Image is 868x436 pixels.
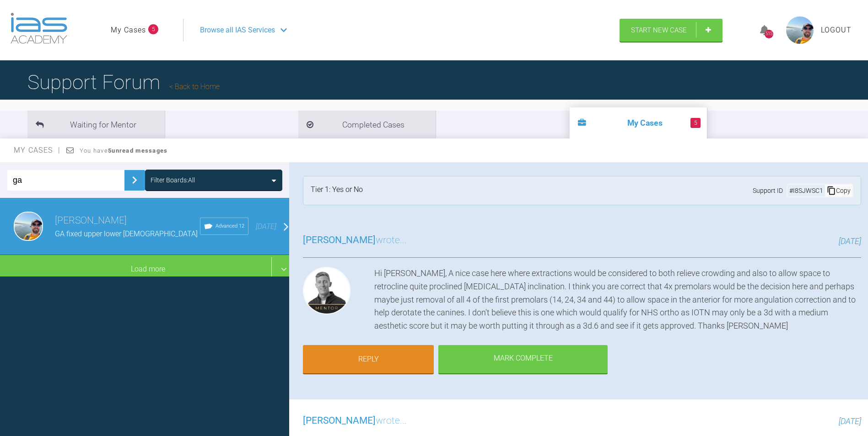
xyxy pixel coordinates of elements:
div: Copy [825,185,852,197]
li: Waiting for Mentor [27,111,165,138]
span: Support ID [753,186,783,196]
span: Browse all IAS Services [200,24,275,36]
div: Tier 1: Yes or No [311,184,363,197]
h3: wrote... [303,413,407,429]
h3: [PERSON_NAME] [55,213,200,229]
li: My Cases [570,107,707,138]
span: [PERSON_NAME] [303,415,376,426]
input: Enter Case ID or Title [7,170,124,191]
div: 515 [765,30,773,38]
span: GA fixed upper lower [DEMOGRAPHIC_DATA] [55,229,198,238]
h1: Support Forum [27,66,220,98]
img: Josh Rowley [303,267,350,314]
span: My Cases [14,146,61,154]
strong: 5 unread messages [108,147,167,154]
span: 5 [690,118,701,128]
img: Owen Walls [14,212,43,241]
span: Start New Case [631,26,687,34]
span: [DATE] [839,236,861,246]
li: Completed Cases [298,111,436,138]
span: [DATE] [839,416,861,426]
div: # I8SJWSC1 [787,186,825,196]
span: You have [80,147,168,154]
a: Reply [303,345,434,373]
span: 5 [148,24,158,34]
img: profile.png [786,16,814,44]
a: Logout [821,24,852,36]
div: Filter Boards: All [151,175,195,185]
h3: wrote... [303,233,407,248]
a: Start New Case [620,19,722,42]
span: [DATE] [256,222,276,231]
img: chevronRight.28bd32b0.svg [127,173,142,187]
a: Back to Home [169,82,220,91]
div: Hi [PERSON_NAME], A nice case here where extractions would be considered to both relieve crowding... [374,267,861,333]
span: [PERSON_NAME] [303,234,376,245]
a: My Cases [111,24,146,36]
img: logo-light.3e3ef733.png [11,13,67,44]
div: Mark Complete [438,345,608,373]
span: Advanced 12 [216,222,244,230]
